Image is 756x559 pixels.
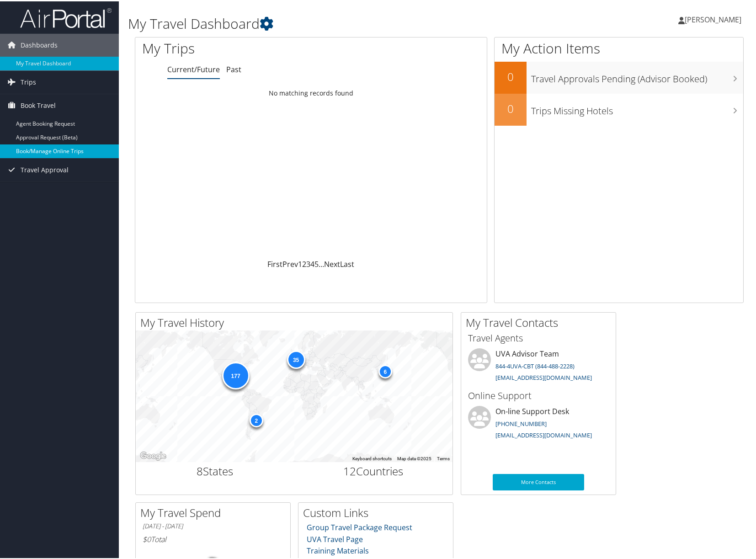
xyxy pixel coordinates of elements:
[531,99,743,116] h3: Trips Missing Hotels
[143,533,283,543] h6: Total
[352,454,392,461] button: Keyboard shortcuts
[21,32,58,55] span: Dashboards
[267,258,282,268] a: First
[468,388,609,401] h3: Online Support
[226,63,241,73] a: Past
[306,258,310,268] a: 3
[437,455,450,460] a: Terms (opens in new tab)
[493,473,584,489] a: More Contacts
[21,93,56,116] span: Book Travel
[463,405,613,442] li: On-line Support Desk
[468,330,609,343] h3: Travel Agents
[307,521,412,531] a: Group Travel Package Request
[495,37,743,57] h1: My Action Items
[343,462,356,477] span: 12
[531,67,743,84] h3: Travel Approvals Pending (Advisor Booked)
[282,258,298,268] a: Prev
[138,449,168,461] img: Google
[20,6,112,27] img: airportal-logo.png
[495,372,592,380] a: [EMAIL_ADDRESS][DOMAIN_NAME]
[197,462,203,477] span: 8
[378,363,392,377] div: 6
[324,258,340,268] a: Next
[249,412,263,426] div: 2
[222,361,249,388] div: 177
[310,258,314,268] a: 4
[340,258,354,268] a: Last
[298,258,302,268] a: 1
[301,462,446,478] h2: Countries
[466,314,616,329] h2: My Travel Contacts
[678,5,751,32] a: [PERSON_NAME]
[140,504,290,519] h2: My Travel Spend
[495,361,575,369] a: 844-4UVA-CBT (844-488-2228)
[307,533,363,543] a: UVA Travel Page
[397,455,431,460] span: Map data ©2025
[135,84,487,100] td: No matching records found
[143,462,287,478] h2: States
[167,63,220,73] a: Current/Future
[319,258,324,268] span: …
[495,92,743,124] a: 0Trips Missing Hotels
[287,349,305,367] div: 35
[495,60,743,92] a: 0Travel Approvals Pending (Advisor Booked)
[303,504,453,519] h2: Custom Links
[314,258,319,268] a: 5
[302,258,306,268] a: 2
[307,544,369,554] a: Training Materials
[142,37,333,57] h1: My Trips
[495,100,527,115] h2: 0
[128,13,543,32] h1: My Travel Dashboard
[463,347,613,384] li: UVA Advisor Team
[138,449,168,461] a: Open this area in Google Maps (opens a new window)
[21,69,36,92] span: Trips
[140,314,453,329] h2: My Travel History
[21,157,69,180] span: Travel Approval
[143,533,151,543] span: $0
[495,430,592,438] a: [EMAIL_ADDRESS][DOMAIN_NAME]
[685,13,741,23] span: [PERSON_NAME]
[143,521,283,529] h6: [DATE] - [DATE]
[495,418,547,426] a: [PHONE_NUMBER]
[495,68,527,83] h2: 0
